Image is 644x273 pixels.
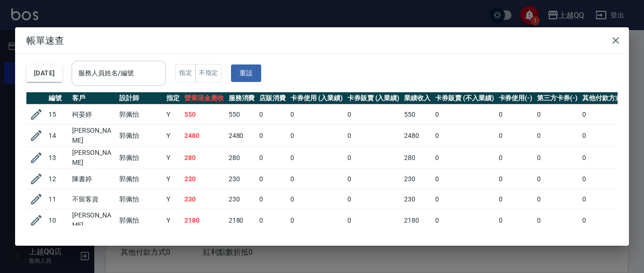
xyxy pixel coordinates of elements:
[226,104,257,125] td: 550
[46,125,70,147] td: 14
[535,104,580,125] td: 0
[257,147,288,169] td: 0
[164,92,182,104] th: 指定
[257,125,288,147] td: 0
[580,147,632,169] td: 0
[164,189,182,209] td: Y
[164,147,182,169] td: Y
[535,147,580,169] td: 0
[182,104,226,125] td: 550
[26,64,62,82] button: [DATE]
[433,92,496,104] th: 卡券販賣 (不入業績)
[535,189,580,209] td: 0
[345,147,402,169] td: 0
[433,169,496,189] td: 0
[345,104,402,125] td: 0
[117,92,164,104] th: 設計師
[402,169,433,189] td: 230
[46,92,70,104] th: 編號
[117,209,164,232] td: 郭佩怡
[226,169,257,189] td: 230
[402,147,433,169] td: 280
[70,189,117,209] td: 不留客資
[288,209,345,232] td: 0
[402,209,433,232] td: 2180
[226,147,257,169] td: 280
[70,147,117,169] td: [PERSON_NAME]
[288,189,345,209] td: 0
[46,209,70,232] td: 10
[580,125,632,147] td: 0
[182,169,226,189] td: 230
[46,169,70,189] td: 12
[164,104,182,125] td: Y
[288,169,345,189] td: 0
[46,147,70,169] td: 13
[402,125,433,147] td: 2480
[46,189,70,209] td: 11
[433,104,496,125] td: 0
[535,209,580,232] td: 0
[164,169,182,189] td: Y
[402,104,433,125] td: 550
[70,169,117,189] td: 陳書婷
[257,104,288,125] td: 0
[117,169,164,189] td: 郭佩怡
[70,104,117,125] td: 柯晏婷
[175,64,196,82] button: 指定
[433,209,496,232] td: 0
[257,169,288,189] td: 0
[117,125,164,147] td: 郭佩怡
[580,169,632,189] td: 0
[496,104,535,125] td: 0
[433,147,496,169] td: 0
[182,189,226,209] td: 230
[535,169,580,189] td: 0
[70,209,117,232] td: [PERSON_NAME]
[164,209,182,232] td: Y
[345,92,402,104] th: 卡券販賣 (入業績)
[496,125,535,147] td: 0
[288,147,345,169] td: 0
[226,125,257,147] td: 2480
[15,27,629,54] h2: 帳單速查
[402,189,433,209] td: 230
[231,64,261,82] button: 重設
[288,92,345,104] th: 卡券使用 (入業績)
[580,209,632,232] td: 0
[402,92,433,104] th: 業績收入
[345,209,402,232] td: 0
[70,92,117,104] th: 客戶
[117,147,164,169] td: 郭佩怡
[226,209,257,232] td: 2180
[226,189,257,209] td: 230
[496,189,535,209] td: 0
[345,125,402,147] td: 0
[288,104,345,125] td: 0
[580,92,632,104] th: 其他付款方式(-)
[345,169,402,189] td: 0
[164,125,182,147] td: Y
[433,189,496,209] td: 0
[580,189,632,209] td: 0
[117,104,164,125] td: 郭佩怡
[226,92,257,104] th: 服務消費
[535,92,580,104] th: 第三方卡券(-)
[182,125,226,147] td: 2480
[433,125,496,147] td: 0
[195,64,222,82] button: 不指定
[117,189,164,209] td: 郭佩怡
[182,147,226,169] td: 280
[257,92,288,104] th: 店販消費
[580,104,632,125] td: 0
[496,92,535,104] th: 卡券使用(-)
[288,125,345,147] td: 0
[496,169,535,189] td: 0
[496,147,535,169] td: 0
[535,125,580,147] td: 0
[182,209,226,232] td: 2180
[496,209,535,232] td: 0
[345,189,402,209] td: 0
[70,125,117,147] td: [PERSON_NAME]
[46,104,70,125] td: 15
